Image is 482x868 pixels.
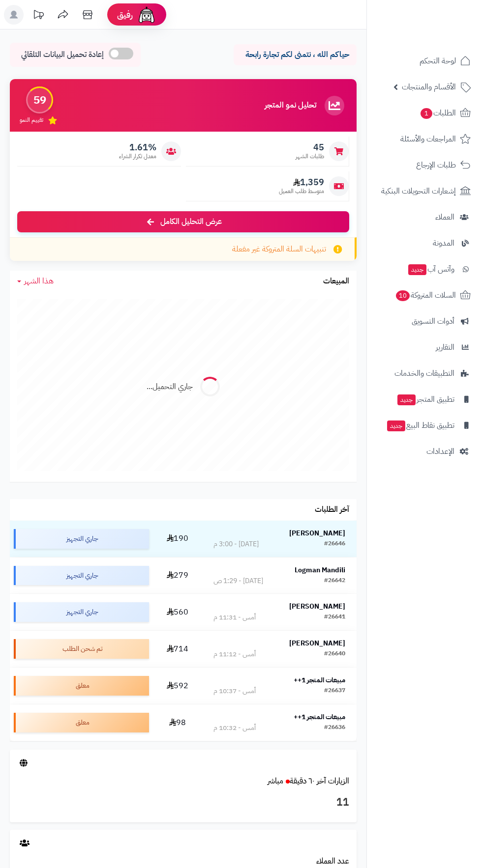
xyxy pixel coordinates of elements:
span: أدوات التسويق [412,314,454,328]
div: أمس - 10:32 م [213,723,256,733]
a: الزيارات آخر ٦٠ دقيقةمباشر [268,775,349,787]
td: 714 [153,631,202,667]
div: جاري التجهيز [14,529,149,549]
span: وآتس آب [407,262,454,276]
span: العملاء [435,210,454,224]
div: معلق [14,713,149,732]
span: إشعارات التحويلات البنكية [381,184,456,198]
span: تطبيق المتجر [396,392,454,406]
span: الأقسام والمنتجات [402,80,456,94]
span: تقييم النمو [20,116,43,124]
div: أمس - 11:12 م [213,649,256,659]
img: ai-face.png [137,5,156,25]
span: تنبيهات السلة المتروكة غير مفعلة [232,244,326,255]
span: الإعدادات [426,445,454,458]
div: #26646 [324,539,345,549]
span: المدونة [433,236,454,250]
span: السلات المتروكة [395,288,456,302]
a: إشعارات التحويلات البنكية [373,179,476,203]
span: عرض التحليل الكامل [160,216,222,227]
span: جديد [387,420,405,431]
div: #26642 [324,576,345,586]
strong: مبيعات المتجر 1++ [294,712,345,722]
span: إعادة تحميل البيانات التلقائي [21,49,104,60]
td: 279 [153,558,202,594]
strong: [PERSON_NAME] [289,528,345,538]
span: هذا الشهر [24,275,54,287]
span: تطبيق نقاط البيع [386,419,454,432]
h3: آخر الطلبات [315,505,349,514]
a: التقارير [373,336,476,359]
td: 190 [153,521,202,557]
a: هذا الشهر [17,276,54,287]
a: السلات المتروكة10 [373,283,476,307]
span: معدل تكرار الشراء [119,152,156,161]
span: الطلبات [420,106,456,120]
span: 1.61% [119,142,156,153]
div: تم شحن الطلب [14,639,149,659]
span: جديد [397,394,416,405]
a: التطبيقات والخدمات [373,362,476,385]
div: #26640 [324,649,345,659]
a: طلبات الإرجاع [373,153,476,177]
div: جاري التجهيز [14,566,149,586]
div: أمس - 10:37 م [213,686,256,696]
a: تطبيق المتجرجديد [373,388,476,411]
a: تطبيق نقاط البيعجديد [373,414,476,437]
div: #26636 [324,723,345,733]
div: #26641 [324,613,345,622]
div: [DATE] - 3:00 م [213,539,259,549]
span: لوحة التحكم [420,54,456,68]
a: عرض التحليل الكامل [17,211,349,232]
span: التقارير [436,340,454,354]
td: 98 [153,704,202,741]
a: الطلبات1 [373,101,476,125]
span: المراجعات والأسئلة [400,132,456,146]
a: لوحة التحكم [373,49,476,73]
td: 592 [153,668,202,704]
a: المدونة [373,231,476,255]
strong: Logman Mandili [295,565,345,575]
span: طلبات الإرجاع [416,158,456,172]
span: رفيق [117,9,133,21]
strong: [PERSON_NAME] [289,601,345,612]
a: الإعدادات [373,440,476,463]
h3: تحليل نمو المتجر [265,101,316,110]
span: 45 [296,142,324,153]
strong: مبيعات المتجر 1++ [294,675,345,685]
span: متوسط طلب العميل [279,187,324,196]
div: #26637 [324,686,345,696]
small: مباشر [268,775,283,787]
span: التطبيقات والخدمات [394,366,454,380]
p: حياكم الله ، نتمنى لكم تجارة رابحة [241,49,349,60]
span: 1,359 [279,177,324,188]
a: أدوات التسويق [373,309,476,333]
div: أمس - 11:31 م [213,613,256,622]
td: 560 [153,594,202,630]
div: معلق [14,676,149,696]
a: عدد العملاء [316,855,349,867]
a: العملاء [373,205,476,229]
span: جديد [408,264,426,275]
span: طلبات الشهر [296,152,324,161]
h3: 11 [17,794,349,811]
a: وآتس آبجديد [373,257,476,281]
div: [DATE] - 1:29 ص [213,576,263,586]
span: 10 [396,290,410,301]
a: المراجعات والأسئلة [373,127,476,151]
a: تحديثات المنصة [26,5,51,27]
img: logo-2.png [415,28,473,48]
div: جاري التجهيز [14,602,149,622]
div: جاري التحميل... [147,381,193,392]
span: 1 [421,108,432,119]
strong: [PERSON_NAME] [289,638,345,648]
h3: المبيعات [323,277,349,286]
